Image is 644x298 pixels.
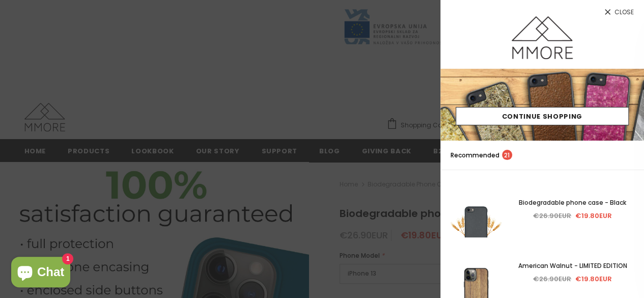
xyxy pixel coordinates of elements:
[502,150,512,160] span: 21
[518,261,627,270] span: American Walnut - LIMITED EDITION
[576,211,612,221] span: €19.80EUR
[534,211,572,221] span: €26.90EUR
[624,150,634,160] a: search
[512,197,634,208] a: Biodegradable phone case - Black
[8,257,73,290] inbox-online-store-chat: Shopify online store chat
[451,150,512,160] p: Recommended
[456,107,629,125] a: Continue Shopping
[512,260,634,272] a: American Walnut - LIMITED EDITION
[576,274,612,284] span: €19.80EUR
[451,174,501,284] img: Fully Compostable Eco Friendly Phone Case
[534,274,572,284] span: €26.90EUR
[519,198,627,207] span: Biodegradable phone case - Black
[614,9,634,15] span: Close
